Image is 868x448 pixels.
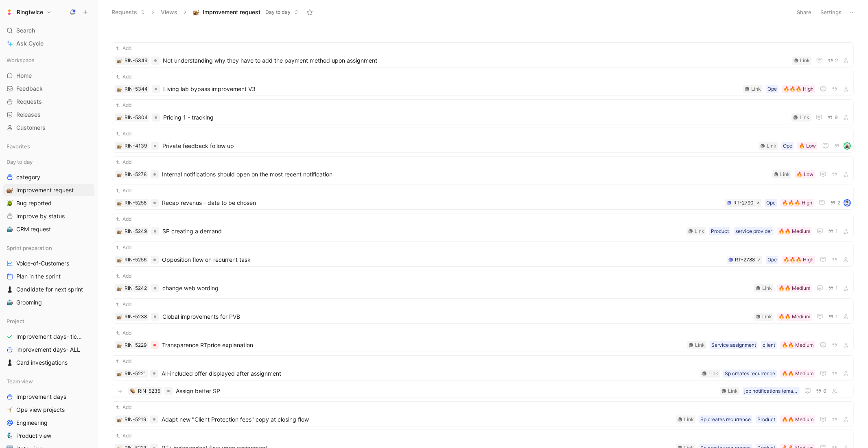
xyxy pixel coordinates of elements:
div: 🔥🔥 Medium [778,227,810,235]
div: RIN-5238 [125,313,147,321]
div: Link [695,227,704,235]
button: 🐌 [116,371,122,376]
button: 🐌 [116,172,122,177]
div: Ope [767,256,777,264]
div: Sp creates recurrence [725,370,775,378]
div: RIN-5344 [125,85,148,93]
button: Add [115,44,133,52]
span: Day to day [7,158,33,166]
div: RT-2790 [733,199,754,207]
span: Improvement days [16,393,66,401]
div: RIN-4139 [125,142,147,150]
div: RIN-5349 [125,57,147,65]
a: Add🐌RIN-5278Internal notifications should open on the most recent notification🔥 LowLink [112,156,854,181]
button: 🐌 [116,285,122,291]
button: 🐌 [116,143,122,149]
button: 🐌 [116,86,122,92]
button: Share [793,7,815,18]
button: Add [115,272,133,280]
div: 🐌 [116,228,122,234]
div: RIN-5258 [125,199,146,207]
button: Add [115,329,133,337]
img: 🐌 [7,187,13,194]
div: ProjectImprovement days- tickets readyimprovement days- ALL♟️Card investigations [3,315,94,369]
div: Link [762,313,772,321]
a: 🤸Ope view projects [3,404,94,416]
div: RIN-5219 [125,415,146,424]
button: Add [115,300,133,309]
div: Team view [3,375,94,387]
span: Internal notifications should open on the most recent notification [162,170,769,179]
span: Pricing 1 - tracking [163,113,788,122]
div: 🔥🔥 Medium [782,415,813,424]
a: Improve by status [3,210,94,222]
span: 6 [823,389,826,394]
a: Releases [3,109,94,121]
button: Add [115,158,133,166]
button: 1 [826,227,840,236]
a: Add🐌RIN-5249SP creating a demand🔥🔥 Mediumservice providerProductLink1 [112,213,854,238]
div: Link [800,113,809,122]
button: 🐌 [116,115,122,120]
div: Product [757,415,775,424]
span: Opposition flow on recurrent task [162,255,724,265]
a: Customers [3,122,94,134]
button: Views [157,6,181,18]
a: 🤖Grooming [3,296,94,309]
img: 🐌 [117,201,122,206]
a: Add🐌RIN-5349Not understanding why they have to add the payment method upon assignmentLink2 [112,42,854,67]
button: Add [115,432,133,440]
div: 🔥🔥🔥 High [782,199,812,207]
button: Add [115,101,133,109]
a: Add🐌RIN-5229Transparence RTprice explanation🔥🔥 MediumclientService assignmentLink [112,327,854,352]
div: Day to daycategory🐌Improvement request🪲Bug reportedImprove by status🤖CRM request [3,156,94,235]
a: Add🐌RIN-5238Global improvements for PVB🔥🔥 MediumLink1 [112,298,854,324]
a: ♟️Candidate for next sprint [3,283,94,296]
span: Feedback [16,85,43,93]
div: Sp creates recurrence [700,415,751,424]
img: 🐌 [117,229,122,234]
div: Ope [767,85,777,93]
span: 2 [835,58,838,63]
img: 🐌 [117,286,122,291]
button: Add [115,357,133,365]
img: 🐌 [117,172,122,177]
span: 2 [837,200,840,205]
div: 🔥 Low [799,142,816,150]
button: 🐌 [116,200,122,206]
a: 🤖CRM request [3,223,94,235]
button: Add [115,130,133,138]
span: Ask Cycle [16,39,44,48]
div: RIN-5256 [125,256,146,264]
button: 🐌Improvement requestDay to day [189,6,302,18]
div: 🔥🔥🔥 High [783,85,813,93]
div: 🐌 [116,257,122,263]
span: Grooming [16,298,42,307]
a: Plan in the sprint [3,270,94,283]
span: All-included offer displayed after assignment [162,369,697,378]
span: SP creating a demand [162,226,683,236]
span: change web wording [162,283,751,293]
div: 🐌 [116,417,122,422]
div: Search [3,24,94,37]
button: 2 [829,198,842,207]
img: 🐌 [117,372,122,376]
a: 🥔RIN-5235Assign better SPjob notifications (email, push notif)Link6 [112,384,854,398]
img: 🥔 [130,389,135,394]
div: Product [711,227,729,235]
div: RIN-5304 [125,113,148,122]
div: RIN-5249 [125,227,147,235]
span: Project [7,317,24,325]
span: Improvement request [16,186,74,194]
div: Sprint preparationVoice-of-CustomersPlan in the sprint♟️Candidate for next sprint🤖Grooming [3,242,94,309]
span: Card investigations [16,359,68,367]
a: Home [3,70,94,82]
a: Add🐌RIN-4139Private feedback follow up🔥 LowOpeLinkavatar [112,128,854,153]
a: Engineering [3,417,94,429]
span: Adapt new "Client Protection fees" copy at closing flow [162,415,673,424]
button: 🧞‍♂️ [5,431,15,441]
button: Add [115,73,133,81]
